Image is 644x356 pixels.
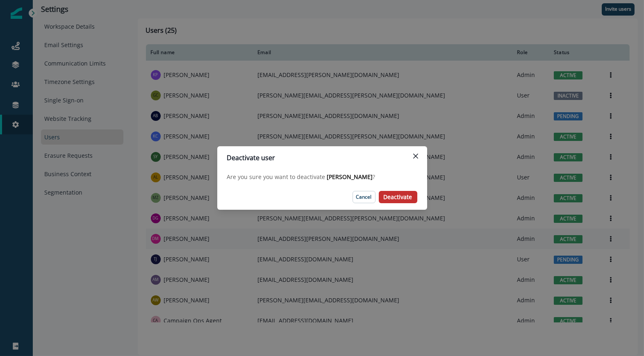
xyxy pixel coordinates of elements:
button: Close [409,150,422,163]
p: Are you sure you want to deactivate ? [227,172,417,181]
p: Deactivate user [227,153,275,163]
p: Deactivate [384,194,412,201]
span: [PERSON_NAME] [327,173,373,181]
p: Cancel [356,194,372,200]
button: Deactivate [379,191,417,203]
button: Cancel [353,191,375,203]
